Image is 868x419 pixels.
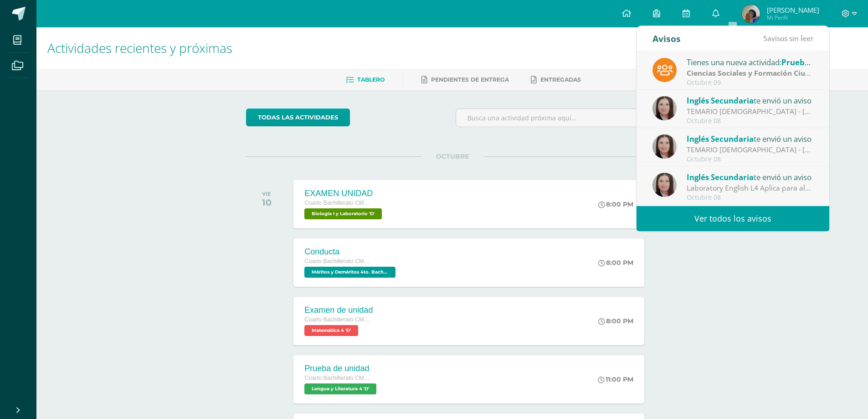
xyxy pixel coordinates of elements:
span: 5 [763,33,767,43]
span: Pendientes de entrega [431,76,509,83]
a: Tablero [346,72,385,87]
span: OCTUBRE [421,152,483,160]
a: Entregadas [531,72,581,87]
strong: Ciencias Sociales y Formación Ciudadana 4 [687,68,837,78]
span: [PERSON_NAME] [767,5,819,15]
img: 8af0450cf43d44e38c4a1497329761f3.png [652,96,677,120]
a: todas las Actividades [246,109,350,126]
div: Octubre 08 [687,194,813,202]
div: Laboratory English L4 Aplica para alumnos de profe Rudy : Elaborar este laboratorio usando la pla... [687,183,813,193]
div: Conducta [304,247,398,257]
span: Tablero [357,76,385,83]
span: Cuarto Bachillerato CMP Bachillerato en CCLL con Orientación en Computación [304,258,373,264]
div: Octubre 08 [687,155,813,163]
div: Avisos [652,26,681,51]
div: Octubre 08 [687,117,813,125]
div: 11:00 PM [598,375,633,383]
img: 8af0450cf43d44e38c4a1497329761f3.png [652,134,677,159]
span: Entregadas [540,76,581,83]
div: Tienes una nueva actividad: [687,56,813,68]
span: Biología I y Laboratorio 'D' [304,208,382,219]
span: Matemática 4 'D' [304,325,358,336]
div: VIE [262,191,272,197]
span: Lengua y Literatura 4 'D' [304,383,376,394]
span: Cuarto Bachillerato CMP Bachillerato en CCLL con Orientación en Computación [304,375,373,381]
span: Cuarto Bachillerato CMP Bachillerato en CCLL con Orientación en Computación [304,200,373,206]
div: EXAMEN UNIDAD [304,189,384,198]
div: Examen de unidad [304,305,373,315]
img: f1a3052204b4492c728547db7dcada37.png [742,5,760,23]
div: 10 [262,197,272,208]
div: te envió un aviso [687,94,813,106]
div: 8:00 PM [598,200,633,208]
a: Pendientes de entrega [421,72,509,87]
span: Cuarto Bachillerato CMP Bachillerato en CCLL con Orientación en Computación [304,316,373,323]
span: Inglés Secundaria [687,95,754,106]
span: Actividades recientes y próximas [47,39,232,57]
div: 8:00 PM [598,259,633,267]
div: Prueba de unidad [304,364,379,373]
div: te envió un aviso [687,171,813,183]
div: 8:00 PM [598,317,633,325]
div: TEMARIO INGLÉS - KRISSETE RIVAS: Buenas tardes estimados estudiantes, Estoy enviando nuevamente e... [687,145,813,155]
div: te envió un aviso [687,133,813,145]
span: Inglés Secundaria [687,172,754,182]
span: Inglés Secundaria [687,134,754,144]
span: Méritos y Deméritos 4to. Bach. en CCLL. "D" 'D' [304,267,395,278]
div: Octubre 09 [687,79,813,87]
a: Ver todos los avisos [637,206,829,231]
input: Busca una actividad próxima aquí... [456,109,658,127]
div: TEMARIO INGLÉS - KRISSETE RIVAS: Buenas tardes estimados estudiantes, Estoy enviando nuevamente e... [687,106,813,117]
span: avisos sin leer [763,33,813,43]
div: | Prueba de Logro [687,68,813,78]
span: Mi Perfil [767,14,819,21]
img: 8af0450cf43d44e38c4a1497329761f3.png [652,173,677,197]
